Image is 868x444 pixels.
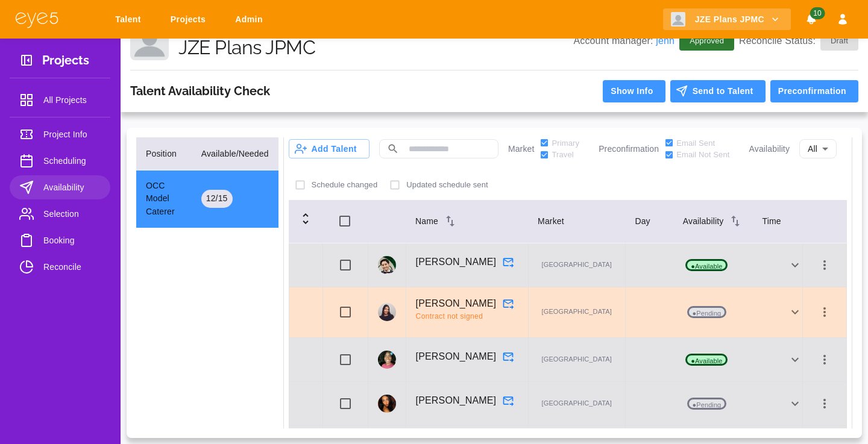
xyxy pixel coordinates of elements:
span: 10 [810,7,825,19]
button: Notifications [800,8,822,31]
p: [PERSON_NAME] [416,255,497,269]
th: Market [528,199,625,243]
span: Email Sent [676,137,715,149]
h3: Projects [42,53,89,72]
img: profile_picture [378,256,396,274]
p: Preconfirmation [599,143,659,155]
button: Send to Talent [670,80,766,102]
span: Travel [552,149,573,161]
h3: Talent Availability Check [130,84,270,98]
p: Schedule changed [312,179,378,191]
a: Admin [227,8,275,31]
th: Day [625,199,673,243]
p: [PERSON_NAME] [416,393,497,408]
button: Preconfirmation [770,80,858,102]
div: Name [415,214,518,228]
td: OCC Model Caterer [136,170,192,228]
span: Selection [43,207,101,221]
span: All Projects [43,93,101,107]
a: Talent [107,8,153,31]
div: ●Available [626,258,802,272]
p: Reconcile Status: [739,31,858,51]
a: Project Info [10,122,110,146]
p: ● Pending [687,306,727,318]
p: [GEOGRAPHIC_DATA] [538,259,615,271]
span: Scheduling [43,154,101,168]
a: Availability [10,175,110,199]
div: 12 / 15 [201,190,233,208]
div: Availability [683,214,743,228]
span: Approved [682,35,731,47]
p: Market [508,143,535,155]
a: Reconcile [10,255,110,279]
p: [GEOGRAPHIC_DATA] [538,306,615,318]
span: Contract not signed [416,311,518,323]
img: profile_picture [378,351,396,369]
p: Availability [749,143,790,155]
span: Reconcile [43,260,101,274]
img: Client logo [671,12,685,27]
a: All Projects [10,88,110,112]
a: Scheduling [10,149,110,173]
div: ●Pending [626,305,802,319]
span: Booking [43,233,101,248]
p: Account manager: [573,34,675,48]
div: ●Available [626,352,802,367]
p: Updated schedule sent [406,179,488,191]
span: Primary [552,137,579,149]
p: ● Pending [687,398,727,410]
span: Availability [43,180,101,195]
p: [PERSON_NAME] [416,296,497,311]
div: ●Pending [626,396,802,411]
img: eye5 [14,11,59,28]
a: Selection [10,202,110,226]
p: [GEOGRAPHIC_DATA] [538,398,615,410]
span: Email Not Sent [676,149,729,161]
button: Show Info [603,80,665,102]
span: Project Info [43,127,101,142]
p: ● Available [685,259,728,271]
img: profile_picture [378,395,396,413]
p: ● Available [685,354,728,366]
img: Client logo [130,22,169,60]
th: Time [752,199,802,243]
th: Position [136,137,192,170]
a: jenn [656,36,675,46]
img: profile_picture [378,303,396,321]
p: [GEOGRAPHIC_DATA] [538,354,615,366]
h1: JZE Plans JPMC [178,36,573,59]
button: JZE Plans JPMC [663,8,791,31]
a: Projects [163,8,218,31]
a: Booking [10,228,110,252]
span: Draft [823,35,855,47]
button: Add Talent [289,139,370,158]
th: Available/Needed [192,137,278,170]
p: [PERSON_NAME] [416,349,497,364]
div: All [799,137,837,161]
